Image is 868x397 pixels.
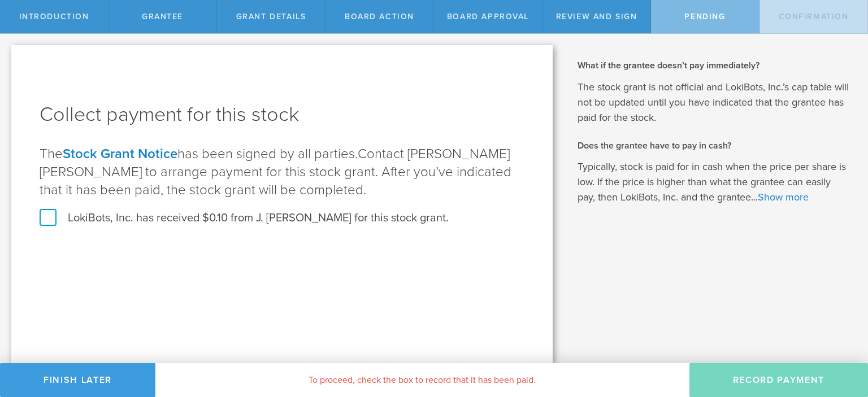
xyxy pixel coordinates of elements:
p: The stock grant is not official and LokiBots, Inc.’s cap table will not be updated until you have... [578,80,851,125]
p: Typically, stock is paid for in cash when the price per share is low. If the price is higher than... [578,159,851,205]
span: Review and Sign [556,12,637,21]
span: Confirmation [779,12,849,21]
span: Introduction [19,12,89,21]
p: The has been signed by all parties. [40,145,524,199]
span: Board Approval [447,12,529,21]
a: Show more [758,191,809,203]
a: Stock Grant Notice [63,146,177,162]
button: Record Payment [689,363,868,397]
span: To proceed, check the box to record that it has been paid. [309,374,536,386]
h2: Does the grantee have to pay in cash? [578,139,851,152]
h2: What if the grantee doesn’t pay immediately? [578,59,851,72]
span: Board Action [345,12,414,21]
iframe: Chat Widget [811,309,868,363]
label: LokiBots, Inc. has received $0.10 from J. [PERSON_NAME] for this stock grant. [40,211,449,225]
span: Contact [PERSON_NAME] [PERSON_NAME] to arrange payment for this stock grant. After you’ve indicat... [40,146,511,198]
span: Pending [684,12,725,21]
h1: Collect payment for this stock [40,101,524,128]
span: Grantee [142,12,183,21]
span: Grant Details [236,12,306,21]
